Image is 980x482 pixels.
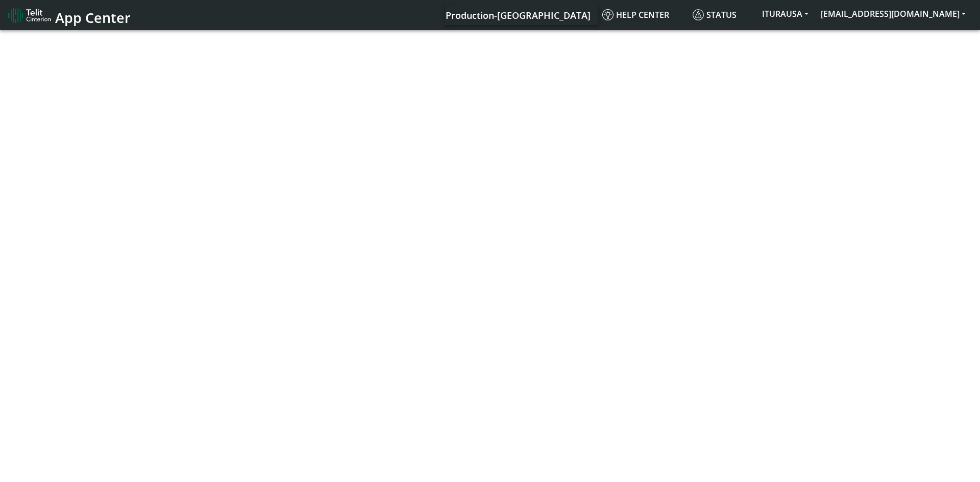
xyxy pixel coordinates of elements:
[446,9,591,21] span: Production-[GEOGRAPHIC_DATA]
[756,5,815,23] button: ITURAUSA
[8,4,129,26] a: App Center
[693,9,737,20] span: Status
[815,5,972,23] button: [EMAIL_ADDRESS][DOMAIN_NAME]
[693,9,704,20] img: status.svg
[8,7,51,23] img: logo-telit-cinterion-gw-new.png
[598,5,689,25] a: Help center
[445,5,590,25] a: Your current platform instance
[55,8,131,27] span: App Center
[689,5,756,25] a: Status
[602,9,614,20] img: knowledge.svg
[602,9,669,20] span: Help center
